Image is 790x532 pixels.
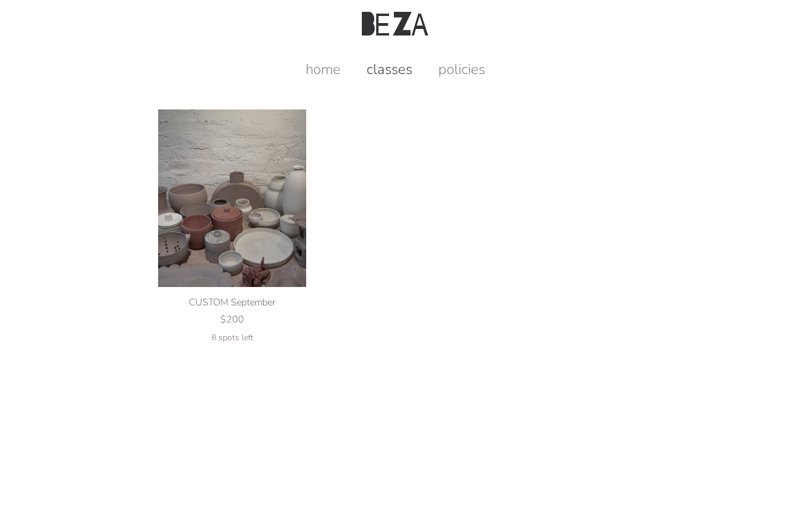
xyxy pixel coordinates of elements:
img: Beza Studio Logo [362,12,428,36]
div: $200 [158,313,306,326]
a: policies [426,60,497,79]
img: CUSTOM September product photo [158,109,306,287]
a: classes [355,60,424,79]
a: CUSTOM September product photo CUSTOM September $200 8 spots left [158,194,306,343]
div: 8 spots left [158,332,306,343]
a: home [294,60,352,79]
div: CUSTOM September [158,296,306,309]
